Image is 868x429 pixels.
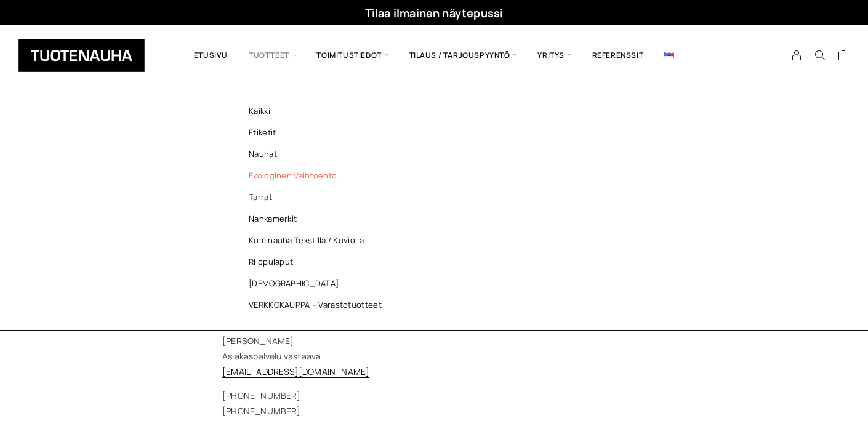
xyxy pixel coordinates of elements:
[785,50,809,61] a: My Account
[399,34,528,76] span: Tilaus / Tarjouspyyntö
[582,34,654,76] a: Referenssit
[222,388,646,419] div: [PHONE_NUMBER] [PHONE_NUMBER]
[838,49,850,64] a: Cart
[229,165,408,186] a: Ekologinen vaihtoehto
[222,366,369,377] a: [EMAIL_ADDRESS][DOMAIN_NAME]
[238,34,306,76] span: Tuotteet
[527,34,581,76] span: Yritys
[229,208,408,230] a: Nahkamerkit
[365,6,504,20] a: Tilaa ilmainen näytepussi
[664,52,674,58] img: English
[229,143,408,165] a: Nauhat
[222,318,646,379] p: [PERSON_NAME] Asiakaspalvelu vastaava
[222,319,324,331] strong: Asiakaspalvelu / Myynti
[306,34,398,76] span: Toimitustiedot
[229,273,408,294] a: [DEMOGRAPHIC_DATA]
[229,122,408,143] a: Etiketit
[229,294,408,316] a: VERKKOKAUPPA – Varastotuotteet
[183,34,238,76] a: Etusivu
[229,186,408,208] a: Tarrat
[808,50,832,61] button: Search
[229,251,408,273] a: Riippulaput
[229,230,408,251] a: Kuminauha tekstillä / kuviolla
[18,39,145,72] img: Tuotenauha Oy
[229,100,408,122] a: Kaikki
